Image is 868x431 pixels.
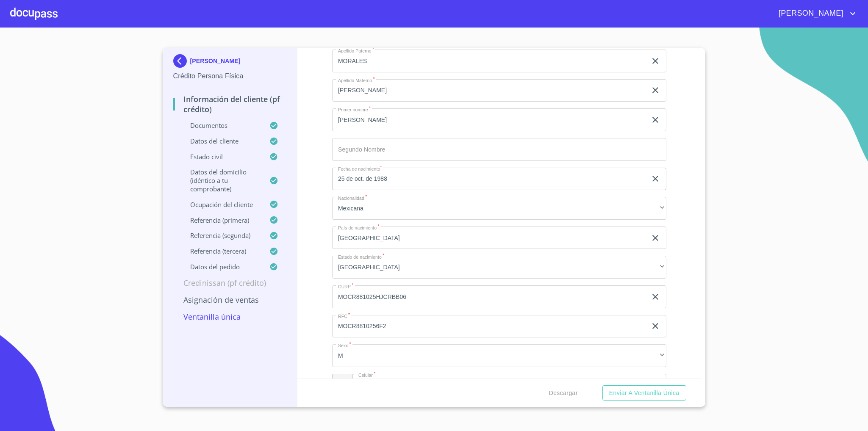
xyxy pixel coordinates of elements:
button: clear input [650,115,660,125]
p: Documentos [173,121,270,130]
button: clear input [650,321,660,331]
button: account of current user [772,7,858,20]
p: Asignación de Ventas [173,295,287,305]
button: Enviar a Ventanilla única [602,385,686,401]
button: clear input [650,292,660,302]
p: Estado Civil [173,152,270,161]
p: Información del cliente (PF crédito) [173,94,287,114]
button: Descargar [546,385,581,401]
div: Mexicana [332,197,666,220]
p: Referencia (primera) [173,216,270,224]
span: Descargar [549,388,578,398]
p: Credinissan (PF crédito) [173,278,287,288]
p: Referencia (segunda) [173,231,270,240]
p: Ventanilla única [173,312,287,322]
p: Datos del domicilio (idéntico a tu comprobante) [173,168,270,193]
span: [PERSON_NAME] [772,7,848,20]
p: [PERSON_NAME] [190,58,241,64]
button: clear input [650,85,660,95]
p: Referencia (tercera) [173,247,270,255]
p: Crédito Persona Física [173,71,287,81]
div: M [332,344,666,367]
p: Datos del pedido [173,262,270,271]
button: clear input [650,233,660,243]
button: clear input [650,56,660,66]
div: [PERSON_NAME] [173,54,287,71]
p: Datos del cliente [173,137,270,145]
span: Enviar a Ventanilla única [609,388,679,398]
div: [GEOGRAPHIC_DATA] [332,256,666,279]
p: Ocupación del Cliente [173,200,270,209]
img: Docupass spot blue [173,54,190,68]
